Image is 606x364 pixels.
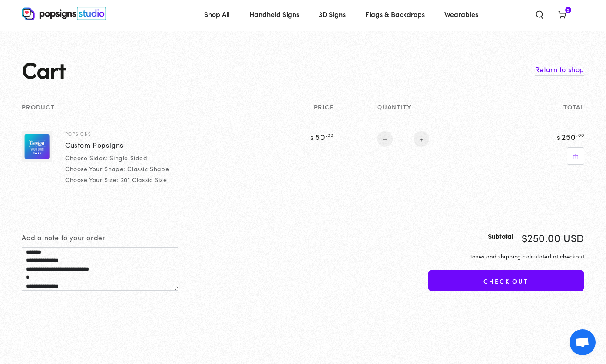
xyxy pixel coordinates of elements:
[428,270,584,291] button: Check out
[359,3,431,26] a: Flags & Backdrops
[22,7,106,20] img: Popsigns Studio
[365,8,425,20] span: Flags & Backdrops
[127,164,169,173] dd: Classic Shape
[444,8,478,20] span: Wearables
[567,7,570,13] span: 5
[319,8,346,20] span: 3D Signs
[557,134,560,141] span: $
[311,134,314,141] span: $
[556,131,584,142] bdi: 250
[243,3,306,26] a: Handheld Signs
[326,132,334,138] sup: .00
[393,131,414,147] input: Quantity for Custom Popsigns
[567,147,584,165] a: Remove Custom Popsigns - Single Sided / Classic Shape / 20" Classic Size
[488,232,513,240] p: Subtotal
[22,232,411,242] label: Add a note to your order
[309,131,334,142] bdi: 50
[121,175,167,184] dd: 20" Classic Size
[249,8,299,20] span: Handheld Signs
[22,131,52,162] img: Custom Popsigns
[65,153,108,162] dt: Choose Sides:
[65,131,195,136] p: Popsigns
[22,103,265,118] th: Product
[204,8,230,20] span: Shop All
[428,252,584,261] small: Taxes and shipping calculated at checkout
[334,103,508,118] th: Quantity
[65,140,123,150] a: Custom Popsigns
[198,3,236,26] a: Shop All
[265,103,334,118] th: Price
[109,153,147,162] dd: Single Sided
[528,4,551,23] summary: Search our site
[535,63,584,76] a: Return to shop
[65,175,119,184] dt: Choose Your Size:
[576,132,584,138] sup: .00
[438,3,485,26] a: Wearables
[522,232,584,242] p: $250.00 USD
[65,164,126,173] dt: Choose Your Shape:
[570,329,596,355] div: Open chat
[428,308,584,332] iframe: PayPal-paypal
[508,103,584,118] th: Total
[22,57,66,82] h1: Cart
[312,3,352,26] a: 3D Signs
